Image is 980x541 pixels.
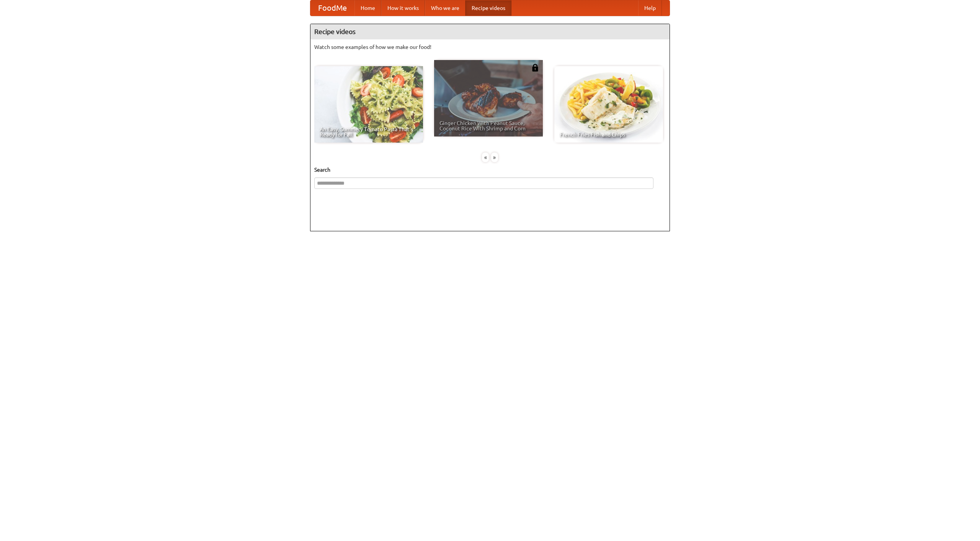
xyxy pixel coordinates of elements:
[465,0,511,16] a: Recipe videos
[381,0,425,16] a: How it works
[560,132,658,137] span: French Fries Fish and Chips
[310,24,670,39] h4: Recipe videos
[491,153,498,162] div: »
[310,0,354,16] a: FoodMe
[314,166,666,174] h5: Search
[554,66,663,143] a: French Fries Fish and Chips
[314,66,423,143] a: An Easy, Summery Tomato Pasta That's Ready for Fall
[482,153,489,162] div: «
[638,0,662,16] a: Help
[425,0,465,16] a: Who we are
[320,127,418,137] span: An Easy, Summery Tomato Pasta That's Ready for Fall
[354,0,381,16] a: Home
[531,64,539,71] img: 483408.png
[314,43,666,51] p: Watch some examples of how we make our food!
